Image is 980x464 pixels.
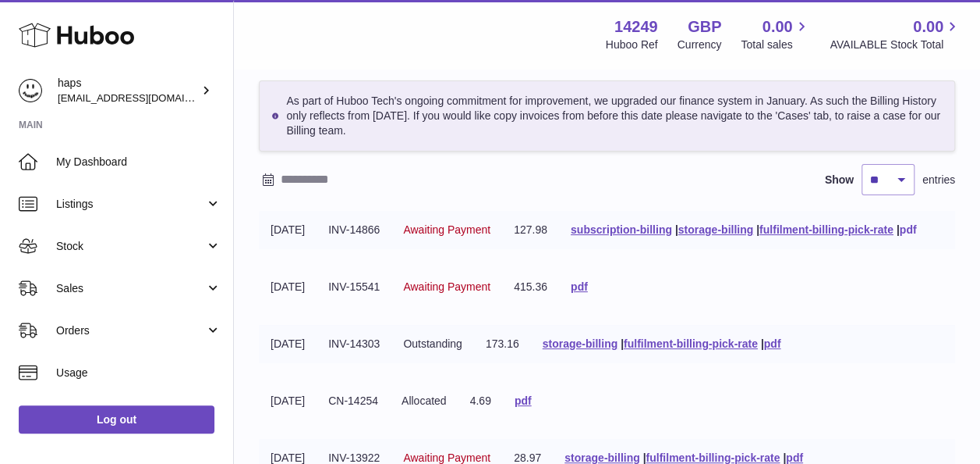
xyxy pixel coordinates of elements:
span: | [621,337,624,350]
span: 0.00 [913,16,943,37]
span: | [675,223,678,236]
span: | [642,452,646,464]
span: Awaiting Payment [403,280,490,293]
span: Outstanding [403,337,462,350]
span: | [756,223,759,236]
a: 0.00 AVAILABLE Stock Total [830,16,961,52]
a: fulfilment-billing-pick-rate [624,337,758,350]
td: [DATE] [259,211,317,249]
span: | [761,337,764,350]
span: Awaiting Payment [403,452,490,464]
a: pdf [571,280,588,293]
span: 0.00 [762,16,793,37]
td: [DATE] [259,382,317,420]
strong: 14249 [614,16,658,37]
span: AVAILABLE Stock Total [830,37,961,52]
a: 0.00 Total sales [741,16,810,52]
span: Awaiting Payment [403,223,490,236]
span: Listings [56,197,205,212]
td: CN-14254 [317,382,390,420]
span: | [897,223,900,236]
td: 173.16 [474,325,531,363]
span: Sales [56,281,205,296]
span: Total sales [741,37,810,52]
label: Show [825,173,854,187]
div: Currency [678,37,722,52]
span: Allocated [402,394,447,407]
a: storage-billing [678,223,753,236]
td: [DATE] [259,268,317,306]
span: | [783,452,786,464]
span: [EMAIL_ADDRESS][DOMAIN_NAME] [58,91,229,104]
a: Log out [19,405,214,434]
a: pdf [786,452,803,464]
span: My Dashboard [56,155,221,170]
a: storage-billing [564,452,639,464]
td: [DATE] [259,325,317,363]
td: 4.69 [458,382,503,420]
td: INV-15541 [317,268,391,306]
a: pdf [900,223,917,236]
a: pdf [764,337,781,350]
td: INV-14303 [317,325,391,363]
strong: GBP [688,16,721,37]
a: storage-billing [543,337,617,350]
div: As part of Huboo Tech's ongoing commitment for improvement, we upgraded our finance system in Jan... [259,80,955,152]
span: Stock [56,239,205,254]
a: pdf [515,394,532,407]
a: subscription-billing [571,223,672,236]
span: Usage [56,366,221,380]
td: 415.36 [502,268,559,306]
td: INV-14866 [317,211,391,249]
div: Huboo Ref [606,37,658,52]
span: entries [922,173,955,187]
a: fulfilment-billing-pick-rate [759,223,893,236]
a: fulfilment-billing-pick-rate [646,452,780,464]
div: haps [58,76,198,105]
span: Orders [56,323,205,338]
img: internalAdmin-14249@internal.huboo.com [19,79,42,102]
td: 127.98 [502,211,559,249]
